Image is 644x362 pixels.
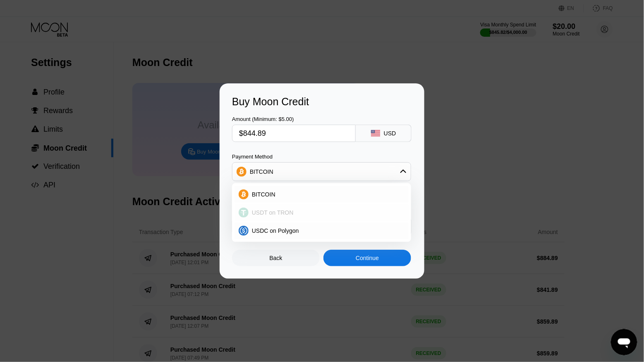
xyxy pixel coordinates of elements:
[250,168,273,175] div: BITCOIN
[270,255,282,261] div: Back
[232,116,356,122] div: Amount (Minimum: $5.00)
[252,209,294,216] span: USDT on TRON
[239,125,349,142] input: $0.00
[232,250,320,266] div: Back
[252,227,299,234] span: USDC on Polygon
[232,154,411,160] div: Payment Method
[252,191,275,198] span: BITCOIN
[356,255,379,261] div: Continue
[235,204,409,221] div: USDT on TRON
[235,222,409,239] div: USDC on Polygon
[384,130,396,137] div: USD
[232,96,412,108] div: Buy Moon Credit
[232,163,411,180] div: BITCOIN
[323,250,411,266] div: Continue
[611,329,637,355] iframe: Кнопка запуска окна обмена сообщениями
[235,186,409,203] div: BITCOIN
